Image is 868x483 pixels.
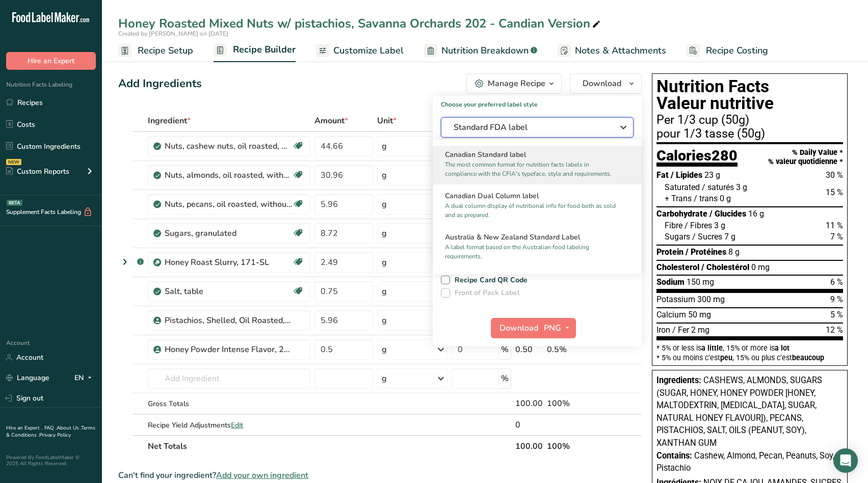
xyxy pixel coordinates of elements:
[826,221,843,230] span: 11 %
[382,372,387,385] div: g
[499,322,538,334] span: Download
[165,343,292,356] div: Honey Powder Intense Flavor, 209623, 8964
[57,424,81,432] a: About Us .
[665,221,682,230] span: Fibre
[775,344,790,352] span: a lot
[7,200,22,206] div: BETA
[233,43,296,57] span: Recipe Builder
[686,247,726,257] span: / Protéines
[6,159,21,165] div: NEW
[445,243,620,261] p: A label format based on the Australian food labeling requirements.
[706,44,768,58] span: Recipe Costing
[445,232,629,243] h2: Australia & New Zealand Standard Label
[382,169,387,181] div: g
[541,318,576,338] button: PNG
[165,256,292,269] div: Honey Roast Slurry, 171-SL
[826,170,843,180] span: 30 %
[74,372,96,384] div: EN
[656,354,843,361] div: * 5% ou moins c’est , 15% ou plus c’est
[214,38,296,63] a: Recipe Builder
[44,424,57,432] a: FAQ .
[450,276,528,285] span: Recipe Card QR Code
[466,73,562,94] button: Manage Recipe
[656,148,738,167] div: Calories
[671,170,702,180] span: / Lipides
[833,448,858,473] div: Open Intercom Messenger
[6,424,95,439] a: Terms & Conditions .
[656,277,685,287] span: Sodium
[441,44,529,58] span: Nutrition Breakdown
[570,73,642,94] button: Download
[656,247,683,257] span: Protein
[691,325,709,335] span: 2 mg
[704,170,720,180] span: 23 g
[714,221,725,230] span: 3 g
[724,232,735,242] span: 7 g
[118,39,193,62] a: Recipe Setup
[433,96,642,109] h1: Choose your preferred label style
[118,30,228,38] span: Created by [PERSON_NAME] on [DATE]
[656,209,707,219] span: Carbohydrate
[665,182,700,192] span: Saturated
[545,435,595,457] th: 100%
[382,198,387,210] div: g
[830,294,843,304] span: 9 %
[672,325,689,335] span: / Fer
[445,149,629,160] h2: Canadian Standard label
[709,209,746,219] span: / Glucides
[316,39,404,62] a: Customize Label
[687,39,768,62] a: Recipe Costing
[656,325,670,335] span: Iron
[118,469,642,481] div: Can't find your ingredient?
[685,221,712,230] span: / Fibres
[148,368,310,389] input: Add Ingredient
[513,435,545,457] th: 100.00
[382,140,387,152] div: g
[377,115,397,127] span: Unit
[382,227,387,239] div: g
[656,375,701,385] span: Ingredients:
[165,285,292,298] div: Salt, table
[768,148,843,166] div: % Daily Value * % valeur quotidienne *
[39,432,71,439] a: Privacy Policy
[656,451,692,461] span: Contains:
[712,147,738,164] span: 280
[382,256,387,269] div: g
[547,397,593,410] div: 100%
[445,191,629,201] h2: Canadian Dual Column label
[118,75,202,92] div: Add Ingredients
[491,318,541,338] button: Download
[656,451,834,473] span: Cashew, Almond, Pecan, Peanuts, Soy, Pistachio
[826,325,843,335] span: 12 %
[792,354,824,362] span: beaucoup
[231,420,243,430] span: Edit
[6,52,96,70] button: Hire an Expert
[692,232,722,242] span: / Sucres
[6,166,69,177] div: Custom Reports
[720,194,731,203] span: 0 g
[688,310,711,319] span: 50 mg
[583,77,621,90] span: Download
[665,232,690,242] span: Sugars
[488,77,545,90] div: Manage Recipe
[6,369,49,387] a: Language
[656,262,699,272] span: Cholesterol
[826,187,843,197] span: 15 %
[148,115,191,127] span: Ingredient
[454,121,607,133] span: Standard FDA label
[701,262,749,272] span: / Cholestérol
[656,375,822,448] span: CASHEWS, ALMONDS, SUGARS (SUGAR, HONEY, HONEY POWDER [HONEY, MALTODEXTRIN, [MEDICAL_DATA], SUGAR,...
[333,44,404,58] span: Customize Label
[694,194,718,203] span: / trans
[515,419,543,431] div: 0
[701,344,723,352] span: a little
[547,343,593,356] div: 0.5%
[720,354,732,362] span: peu
[6,424,42,432] a: Hire an Expert .
[165,140,292,152] div: Nuts, cashew nuts, oil roasted, without salt added
[445,201,620,220] p: A dual column display of nutritional info for food both as sold and as prepared.
[424,39,537,62] a: Nutrition Breakdown
[656,128,843,140] div: pour 1/3 tasse (50g)
[382,314,387,327] div: g
[441,117,634,138] button: Standard FDA label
